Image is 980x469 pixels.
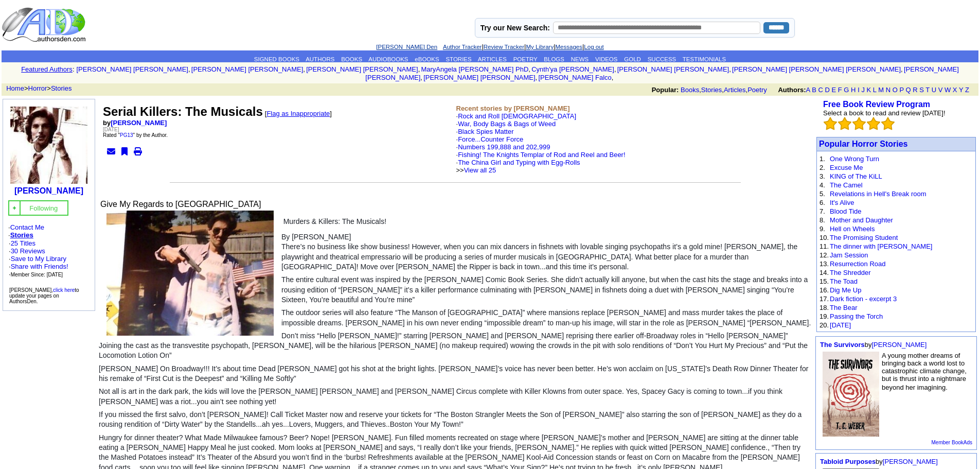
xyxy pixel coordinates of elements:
a: N [886,86,890,94]
a: [DATE] [830,321,851,329]
font: · >> [456,159,580,174]
font: 10. [819,234,829,241]
a: A [806,86,810,94]
a: Following [29,203,58,212]
a: AUTHORS [306,56,334,62]
font: [ ] [265,110,332,117]
a: F [838,86,842,94]
a: AUDIOBOOKS [368,56,408,62]
img: 187895.jpg [10,107,87,184]
font: i [731,67,732,73]
a: T [925,86,930,94]
a: KING of The KiLL [830,172,882,180]
a: War, Body Bags & Bags of Weed [458,120,556,128]
a: Member BookAds [932,440,972,445]
a: [PERSON_NAME] [14,186,83,195]
a: Z [965,86,969,94]
a: Resurrection Road [830,260,885,268]
a: Dark fiction - excerpt 3 [830,295,897,303]
font: 9. [819,225,825,233]
img: bigemptystars.png [867,117,880,130]
a: SUCCESS [648,56,676,62]
font: [DATE] [103,127,119,132]
font: i [616,67,617,73]
a: MaryAngela [PERSON_NAME] PhD [421,65,528,73]
font: · [456,151,626,174]
font: i [903,67,904,73]
a: O [893,86,898,94]
font: 1. [819,155,825,163]
font: 11. [819,242,829,250]
a: Hell on Wheels [830,225,875,233]
a: H [851,86,856,94]
font: 7. [819,207,825,215]
a: P [899,86,903,94]
a: [PERSON_NAME] [PERSON_NAME] [423,74,535,81]
font: , , , , , , , , , , [77,65,959,81]
font: Popular Horror Stories [819,140,907,148]
a: C [818,86,823,94]
a: My Library [526,44,554,50]
a: Share with Friends! [11,263,68,270]
a: Mother and Daughter [830,216,893,224]
a: 25 Titles [11,239,35,247]
a: Home [6,84,24,92]
a: ARTICLES [478,56,507,62]
a: BOOKS [341,56,362,62]
font: i [530,67,531,73]
a: Horror [28,84,47,92]
a: Cynth'ya [PERSON_NAME] [531,65,614,73]
a: POETRY [513,56,538,62]
p: Don’t miss “Hello [PERSON_NAME]!” starring [PERSON_NAME] and [PERSON_NAME] reprising there earlie... [99,331,811,361]
a: eBOOKS [415,56,439,62]
font: · [456,120,626,174]
a: Books [681,86,699,94]
font: 8. [819,216,825,224]
font: 18. [819,304,829,311]
font: i [190,67,191,73]
font: · · · [9,255,68,278]
img: gc.jpg [11,205,17,211]
img: logo_ad.gif [2,7,88,43]
a: M [878,86,884,94]
font: Following [29,204,58,212]
a: D [825,86,829,94]
a: R [913,86,917,94]
a: [PERSON_NAME] [PERSON_NAME] [306,65,418,73]
b: Popular: [652,86,679,94]
font: 20. [819,321,829,329]
img: 79216.jpg [823,352,879,437]
a: PG13 [120,132,133,138]
a: [PERSON_NAME] [PERSON_NAME] [PERSON_NAME] [732,65,901,73]
font: | | | | [376,43,603,50]
a: Tabloid Purposes [820,458,876,465]
font: 17. [819,295,829,303]
a: SIGNED BOOKS [254,56,299,62]
a: Free Book Review Program [823,100,930,109]
a: Revelations in Hell's Break room [830,190,926,198]
a: [PERSON_NAME] [883,458,938,465]
font: by [820,341,926,349]
span: Murders & Killers: The Musicals! [283,217,386,225]
a: Jam Session [830,251,868,259]
a: J [861,86,865,94]
a: TESTIMONIALS [683,56,726,62]
font: · · [9,239,68,278]
font: i [420,67,421,73]
a: [PERSON_NAME] [871,341,926,349]
font: 3. [819,172,825,180]
a: VIDEOS [595,56,617,62]
font: 5. [819,190,825,198]
font: 12. [819,251,829,259]
a: Rock and Roll [DEMOGRAPHIC_DATA] [458,112,576,120]
p: The entire cultural event was inspired by the [PERSON_NAME] Comic Book Series. She didn’t actuall... [99,275,811,305]
a: Q [905,86,911,94]
a: [PERSON_NAME] Den [376,44,437,50]
font: · [456,135,626,174]
a: Flag as Inappropriate [266,110,330,117]
font: 6. [819,199,825,206]
a: BLOGS [544,56,564,62]
a: click here [53,287,75,293]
